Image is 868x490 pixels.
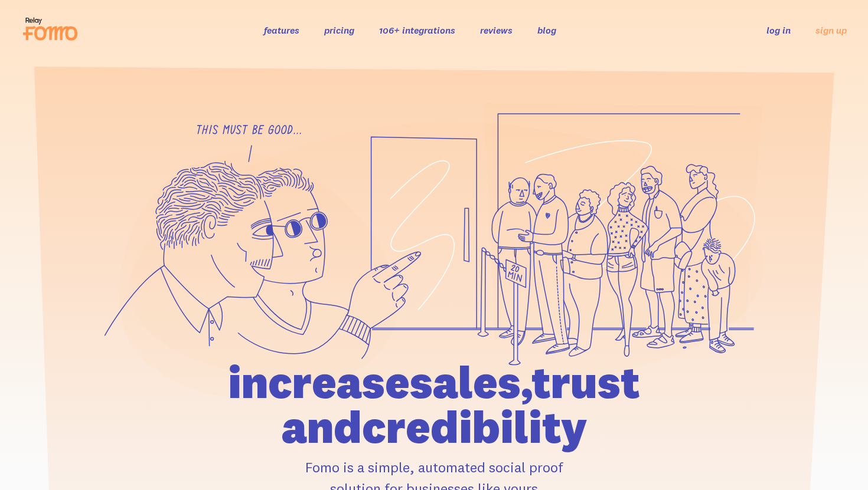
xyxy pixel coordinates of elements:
a: 106+ integrations [379,24,455,36]
a: sign up [815,24,847,37]
a: pricing [324,24,354,36]
a: log in [766,24,791,36]
a: blog [537,24,556,36]
h1: increase sales, trust and credibility [161,360,707,449]
a: reviews [480,24,513,36]
a: features [264,24,299,36]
